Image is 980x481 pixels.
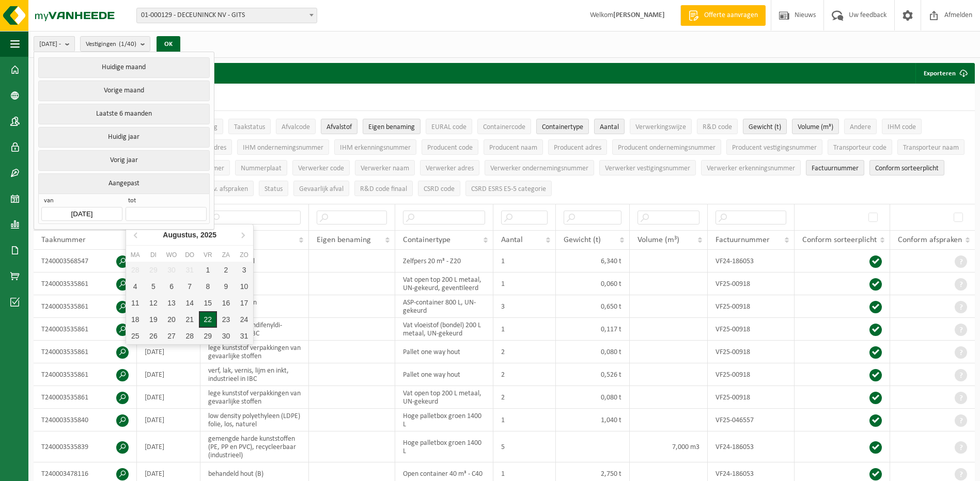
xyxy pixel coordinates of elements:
[181,278,199,295] div: 7
[637,236,679,244] span: Volume (m³)
[299,185,344,193] span: Gevaarlijk afval
[424,185,455,193] span: CSRD code
[282,123,310,131] span: Afvalcode
[395,431,493,462] td: Hoge palletbox groen 1400 L
[292,160,350,175] button: Verwerker codeVerwerker code: Activate to sort
[86,37,136,52] span: Vestigingen
[708,409,795,431] td: VF25-046557
[556,386,630,409] td: 0,080 t
[34,409,137,431] td: T240003535840
[34,386,137,409] td: T240003535861
[707,165,795,172] span: Verwerker erkenningsnummer
[200,409,309,431] td: low density polyethyleen (LDPE) folie, los, naturel
[426,165,474,172] span: Verwerker adres
[144,278,162,295] div: 5
[493,318,556,341] td: 1
[162,250,180,260] div: wo
[485,160,594,175] button: Verwerker ondernemingsnummerVerwerker ondernemingsnummer: Activate to sort
[34,295,137,318] td: T240003535861
[200,231,216,238] i: 2025
[556,295,630,318] td: 0,650 t
[483,123,525,131] span: Containercode
[605,165,690,172] span: Verwerker vestigingsnummer
[368,123,415,131] span: Eigen benaming
[259,181,288,196] button: StatusStatus: Activate to sort
[80,36,150,52] button: Vestigingen(1/40)
[119,41,136,47] count: (1/40)
[38,173,209,194] button: Aangepast
[144,311,162,328] div: 19
[418,181,460,196] button: CSRD codeCSRD code: Activate to sort
[181,328,199,344] div: 28
[594,119,625,134] button: AantalAantal: Activate to sort
[265,185,283,193] span: Status
[897,139,965,155] button: Transporteur naamTransporteur naam: Activate to sort
[41,197,122,207] span: van
[613,11,665,19] strong: [PERSON_NAME]
[162,295,180,311] div: 13
[422,139,478,155] button: Producent codeProducent code: Activate to sort
[34,431,137,462] td: T240003535839
[38,57,209,78] button: Huidige maand
[708,318,795,341] td: VF25-00918
[293,181,349,196] button: Gevaarlijk afval : Activate to sort
[726,139,822,155] button: Producent vestigingsnummerProducent vestigingsnummer: Activate to sort
[159,227,221,243] div: Augustus,
[715,236,770,244] span: Factuurnummer
[548,139,607,155] button: Producent adresProducent adres: Activate to sort
[903,144,959,152] span: Transporteur naam
[395,341,493,363] td: Pallet one way hout
[38,104,209,124] button: Laatste 6 maanden
[493,409,556,431] td: 1
[915,63,974,84] button: Exporteren
[493,431,556,462] td: 5
[635,123,686,131] span: Verwerkingswijze
[126,328,144,344] div: 25
[395,272,493,295] td: Vat open top 200 L metaal, UN-gekeurd, geventileerd
[701,160,801,175] button: Verwerker erkenningsnummerVerwerker erkenningsnummer: Activate to sort
[792,119,839,134] button: Volume (m³)Volume (m³): Activate to sort
[599,160,696,175] button: Verwerker vestigingsnummerVerwerker vestigingsnummer: Activate to sort
[844,119,877,134] button: AndereAndere: Activate to sort
[200,431,309,462] td: gemengde harde kunststoffen (PE, PP en PVC), recycleerbaar (industrieel)
[556,318,630,341] td: 0,117 t
[200,250,309,272] td: bedrijfsrestafval
[536,119,589,134] button: ContainertypeContainertype: Activate to sort
[126,250,144,260] div: ma
[241,165,282,172] span: Nummerplaat
[708,363,795,386] td: VF25-00918
[217,311,235,328] div: 23
[137,386,200,409] td: [DATE]
[137,341,200,363] td: [DATE]
[200,341,309,363] td: lege kunststof verpakkingen van gevaarlijke stoffen
[354,181,413,196] button: R&D code finaalR&amp;D code finaal: Activate to sort
[618,144,715,152] span: Producent ondernemingsnummer
[702,10,760,21] span: Offerte aanvragen
[34,250,137,272] td: T240003568547
[41,236,86,244] span: Taaknummer
[38,81,209,101] button: Vorige maand
[395,295,493,318] td: ASP-container 800 L, UN-gekeurd
[828,139,892,155] button: Transporteur codeTransporteur code: Activate to sort
[217,328,235,344] div: 30
[234,123,265,131] span: Taakstatus
[235,278,253,295] div: 10
[490,165,588,172] span: Verwerker ondernemingsnummer
[298,165,344,172] span: Verwerker code
[493,386,556,409] td: 2
[200,363,309,386] td: verf, lak, vernis, lijm en inkt, industrieel in IBC
[875,165,939,172] span: Conform sorteerplicht
[431,123,466,131] span: EURAL code
[869,160,944,175] button: Conform sorteerplicht : Activate to sort
[199,295,217,311] div: 15
[217,262,235,278] div: 2
[361,165,409,172] span: Verwerker naam
[199,278,217,295] div: 8
[199,311,217,328] div: 22
[34,272,137,295] td: T240003535861
[321,119,357,134] button: AfvalstofAfvalstof: Activate to sort
[600,123,619,131] span: Aantal
[403,236,450,244] span: Containertype
[137,409,200,431] td: [DATE]
[199,250,217,260] div: vr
